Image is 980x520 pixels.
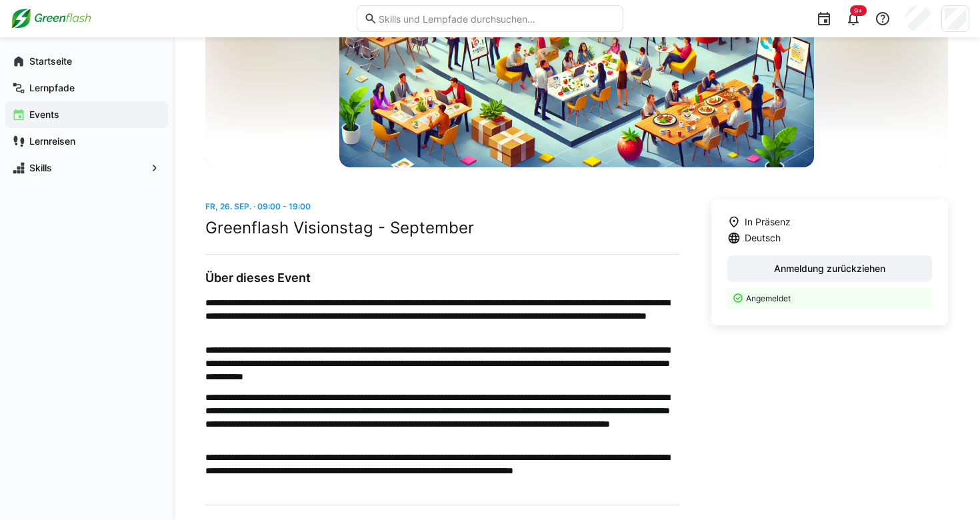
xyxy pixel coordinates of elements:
[205,271,679,285] h3: Über dieses Event
[746,293,924,304] p: Angemeldet
[745,215,791,229] span: In Präsenz
[772,262,887,275] span: Anmeldung zurückziehen
[205,201,311,211] span: Fr, 26. Sep. · 09:00 - 19:00
[854,7,863,15] span: 9+
[727,255,932,282] button: Anmeldung zurückziehen
[205,218,679,238] h2: Greenflash Visionstag - September
[377,13,616,25] input: Skills und Lernpfade durchsuchen…
[745,231,781,245] span: Deutsch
